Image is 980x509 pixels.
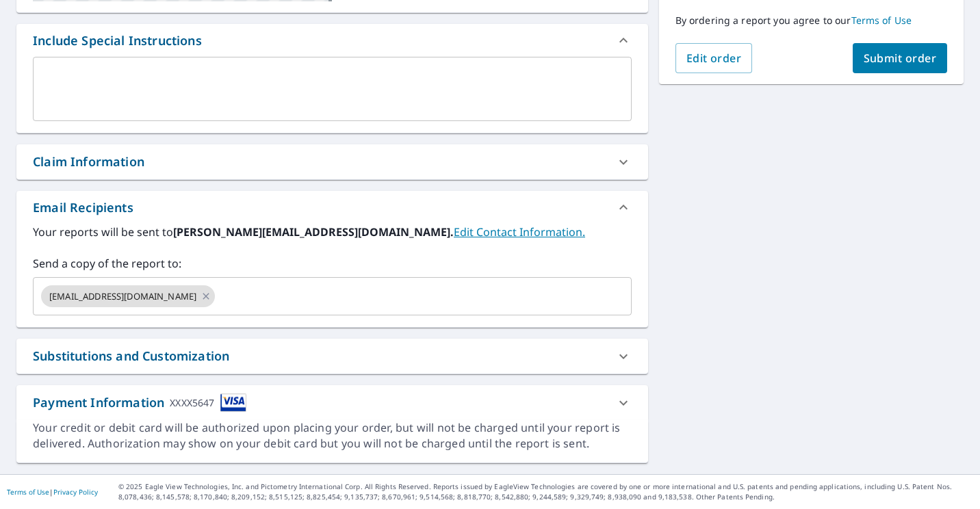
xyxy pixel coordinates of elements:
div: Payment InformationXXXX5647cardImage [16,385,648,420]
span: [EMAIL_ADDRESS][DOMAIN_NAME] [41,290,205,303]
a: EditContactInfo [454,224,585,239]
div: [EMAIL_ADDRESS][DOMAIN_NAME] [41,285,215,307]
div: Include Special Instructions [16,24,648,57]
div: Substitutions and Customization [16,339,648,374]
div: Payment Information [33,393,246,412]
div: Email Recipients [33,198,133,217]
label: Send a copy of the report to: [33,255,632,272]
div: Include Special Instructions [33,31,202,50]
div: Claim Information [33,153,144,171]
a: Privacy Policy [53,487,98,497]
div: Email Recipients [16,191,648,224]
a: Terms of Use [7,487,49,497]
label: Your reports will be sent to [33,224,632,240]
span: Submit order [864,51,937,66]
img: cardImage [220,393,246,412]
a: Terms of Use [851,14,912,27]
div: Substitutions and Customization [33,347,229,365]
span: Edit order [686,51,742,66]
p: | [7,488,98,496]
b: [PERSON_NAME][EMAIL_ADDRESS][DOMAIN_NAME]. [173,224,454,239]
p: © 2025 Eagle View Technologies, Inc. and Pictometry International Corp. All Rights Reserved. Repo... [118,482,973,502]
button: Edit order [675,43,753,73]
div: Your credit or debit card will be authorized upon placing your order, but will not be charged unt... [33,420,632,452]
div: XXXX5647 [170,393,214,412]
button: Submit order [853,43,948,73]
div: Claim Information [16,144,648,179]
p: By ordering a report you agree to our [675,14,947,27]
